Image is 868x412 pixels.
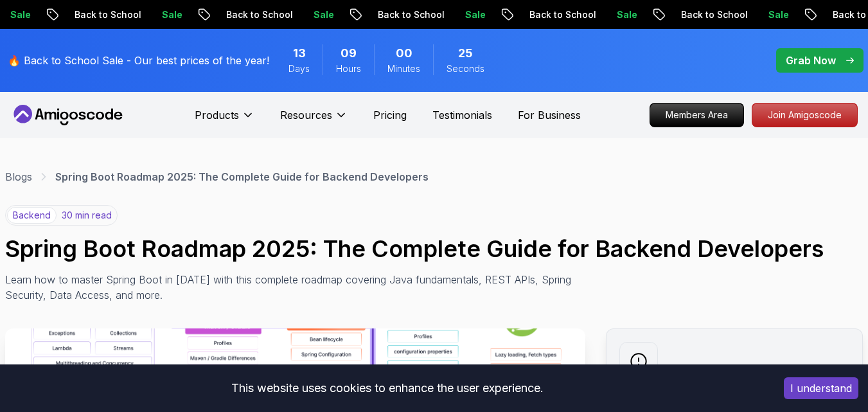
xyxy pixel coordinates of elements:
[62,209,112,222] p: 30 min read
[341,44,357,62] span: 9 Hours
[669,8,757,21] p: Back to School
[786,53,836,68] p: Grab Now
[10,374,765,402] div: This website uses cookies to enhance the user experience.
[366,8,454,21] p: Back to School
[5,272,581,303] p: Learn how to master Spring Boot in [DATE] with this complete roadmap covering Java fundamentals, ...
[387,62,420,75] span: Minutes
[373,107,407,123] a: Pricing
[195,107,239,123] p: Products
[757,8,798,21] p: Sale
[447,62,484,75] span: Seconds
[293,44,306,62] span: 13 Days
[605,8,646,21] p: Sale
[336,62,361,75] span: Hours
[5,169,32,184] a: Blogs
[195,107,254,133] button: Products
[8,53,269,68] p: 🔥 Back to School Sale - Our best prices of the year!
[7,207,57,224] p: backend
[518,107,581,123] a: For Business
[280,107,332,123] p: Resources
[288,62,310,75] span: Days
[518,8,605,21] p: Back to School
[302,8,343,21] p: Sale
[55,169,429,184] p: Spring Boot Roadmap 2025: The Complete Guide for Backend Developers
[396,44,412,62] span: 0 Minutes
[650,103,743,127] p: Members Area
[280,107,348,133] button: Resources
[215,8,302,21] p: Back to School
[784,377,858,399] button: Accept cookies
[432,107,492,123] a: Testimonials
[5,236,863,262] h1: Spring Boot Roadmap 2025: The Complete Guide for Backend Developers
[63,8,150,21] p: Back to School
[752,103,857,127] p: Join Amigoscode
[150,8,191,21] p: Sale
[650,103,744,127] a: Members Area
[458,44,473,62] span: 25 Seconds
[454,8,495,21] p: Sale
[752,103,858,127] a: Join Amigoscode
